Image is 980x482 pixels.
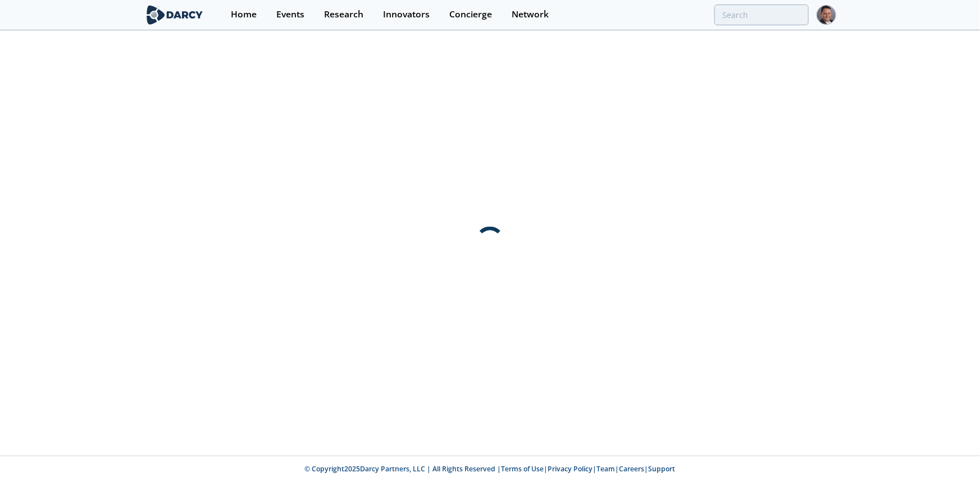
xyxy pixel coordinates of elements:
[619,464,645,474] a: Careers
[276,10,304,19] div: Events
[383,10,430,19] div: Innovators
[597,464,616,474] a: Team
[324,10,363,19] div: Research
[502,464,544,474] a: Terms of Use
[144,5,206,25] img: logo-wide.svg
[817,5,836,25] img: Profile
[649,464,676,474] a: Support
[512,10,549,19] div: Network
[714,4,809,25] input: Advanced Search
[231,10,257,19] div: Home
[449,10,492,19] div: Concierge
[548,464,593,474] a: Privacy Policy
[75,464,906,474] p: © Copyright 2025 Darcy Partners, LLC | All Rights Reserved | | | | |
